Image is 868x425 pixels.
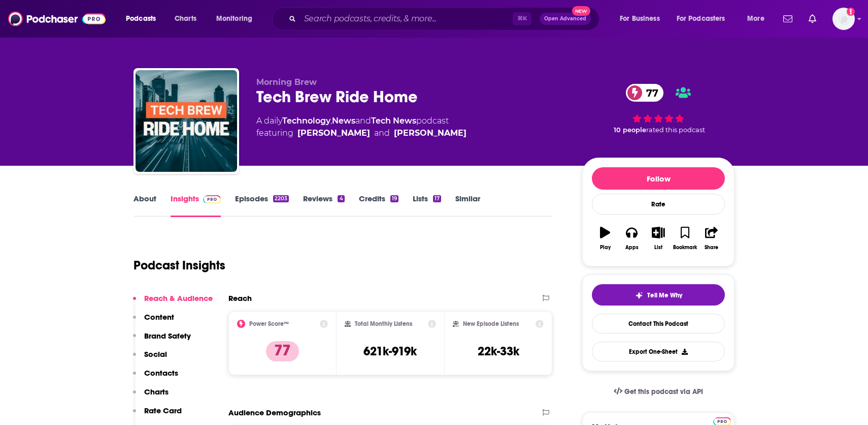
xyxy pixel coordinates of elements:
[303,194,344,217] a: Reviews4
[133,293,213,312] button: Reach & Audience
[455,194,480,217] a: Similar
[636,84,663,102] span: 77
[282,7,609,31] div: Search podcasts, credits, & more...
[119,11,169,27] button: open menu
[133,331,191,350] button: Brand Safety
[144,312,174,322] p: Content
[647,291,682,299] span: Tell Me Why
[544,16,586,21] span: Open Advanced
[592,220,618,257] button: Play
[805,10,820,27] a: Show notifications dropdown
[592,284,725,306] button: tell me why sparkleTell Me Why
[256,115,466,139] div: A daily podcast
[273,195,289,202] div: 2203
[645,220,672,257] button: List
[8,9,106,28] img: Podchaser - Follow, Share and Rate Podcasts
[478,344,519,359] h3: 22k-33k
[256,77,317,87] span: Morning Brew
[175,12,196,26] span: Charts
[606,379,711,404] a: Get this podcast via API
[592,194,725,215] div: Rate
[168,11,203,27] a: Charts
[626,84,663,102] a: 77
[572,6,590,16] span: New
[126,12,156,26] span: Podcasts
[847,8,855,16] svg: Add a profile image
[363,344,417,359] h3: 621k-919k
[646,126,705,134] span: rated this podcast
[355,116,371,126] span: and
[592,167,725,190] button: Follow
[677,12,725,26] span: For Podcasters
[413,194,441,217] a: Lists17
[330,116,332,126] span: ,
[332,116,355,126] a: News
[394,127,466,139] div: [PERSON_NAME]
[136,70,237,172] img: Tech Brew Ride Home
[256,127,466,139] span: featuring
[133,258,225,273] h1: Podcast Insights
[592,342,725,361] button: Export One-Sheet
[144,406,182,415] p: Rate Card
[282,116,330,126] a: Technology
[144,349,167,359] p: Social
[209,11,265,27] button: open menu
[171,194,221,217] a: InsightsPodchaser Pro
[359,194,398,217] a: Credits19
[614,126,646,134] span: 10 people
[203,195,221,203] img: Podchaser Pro
[618,220,645,257] button: Apps
[338,195,344,202] div: 4
[582,77,735,140] div: 77 10 peoplerated this podcast
[300,11,513,27] input: Search podcasts, credits, & more...
[670,11,740,27] button: open menu
[235,194,289,217] a: Episodes2203
[540,13,591,25] button: Open AdvancedNew
[133,194,156,217] a: About
[144,387,169,397] p: Charts
[624,387,703,396] span: Get this podcast via API
[832,8,855,30] button: Show profile menu
[133,387,169,406] button: Charts
[673,245,697,251] div: Bookmark
[740,11,777,27] button: open menu
[635,291,643,299] img: tell me why sparkle
[747,12,764,26] span: More
[620,12,660,26] span: For Business
[249,320,289,327] h2: Power Score™
[133,406,182,424] button: Rate Card
[144,331,191,341] p: Brand Safety
[355,320,412,327] h2: Total Monthly Listens
[698,220,725,257] button: Share
[297,127,370,139] a: Brian McCullough
[832,8,855,30] img: User Profile
[613,11,673,27] button: open menu
[463,320,519,327] h2: New Episode Listens
[133,349,167,368] button: Social
[705,245,718,251] div: Share
[374,127,390,139] span: and
[513,12,531,25] span: ⌘ K
[133,368,178,387] button: Contacts
[144,293,213,303] p: Reach & Audience
[433,195,441,202] div: 17
[600,245,611,251] div: Play
[592,314,725,333] a: Contact This Podcast
[228,293,252,303] h2: Reach
[779,10,796,27] a: Show notifications dropdown
[371,116,416,126] a: Tech News
[228,408,321,417] h2: Audience Demographics
[266,341,299,361] p: 77
[133,312,174,331] button: Content
[832,8,855,30] span: Logged in as inkhouseNYC
[216,12,252,26] span: Monitoring
[654,245,662,251] div: List
[672,220,698,257] button: Bookmark
[144,368,178,378] p: Contacts
[625,245,639,251] div: Apps
[390,195,398,202] div: 19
